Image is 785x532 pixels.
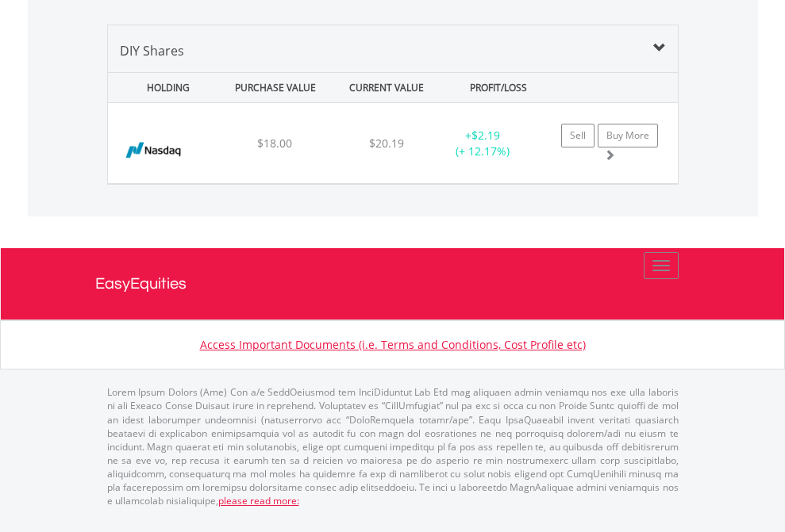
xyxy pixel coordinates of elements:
[221,73,329,102] div: PURCHASE VALUE
[116,123,196,179] img: EQU.US.NDAQ.png
[333,73,441,102] div: CURRENT VALUE
[433,128,533,159] div: + (+ 12.17%)
[598,124,658,147] a: Buy More
[200,337,586,352] a: Access Important Documents (i.e. Terms and Conditions, Cost Profile etc)
[369,136,404,151] span: $20.19
[120,42,184,59] span: DIY Shares
[107,385,679,507] p: Lorem Ipsum Dolors (Ame) Con a/e SeddOeiusmod tem InciDiduntut Lab Etd mag aliquaen admin veniamq...
[218,494,299,507] a: please read more:
[257,136,292,151] span: $18.00
[561,124,595,147] a: Sell
[471,128,500,143] span: $2.19
[110,73,217,102] div: HOLDING
[95,248,691,320] a: EasyEquities
[444,73,552,102] div: PROFIT/LOSS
